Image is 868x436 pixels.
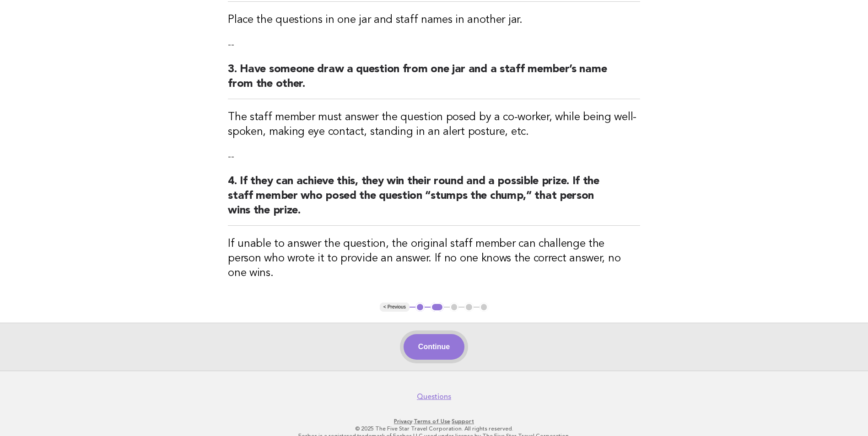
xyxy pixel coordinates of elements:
[228,62,640,99] h2: 3. Have someone draw a question from one jar and a staff member’s name from the other.
[452,418,474,425] a: Support
[228,38,640,51] p: --
[228,150,640,163] p: --
[394,418,412,425] a: Privacy
[404,334,464,360] button: Continue
[228,110,640,139] h3: The staff member must answer the question posed by a co-worker, while being well-spoken, making e...
[431,303,444,312] button: 2
[380,303,410,312] button: < Previous
[415,303,425,312] button: 1
[228,13,640,27] h3: Place the questions in one jar and staff names in another jar.
[228,174,640,226] h2: 4. If they can achieve this, they win their round and a possible prize. If the staff member who p...
[154,425,714,432] p: © 2025 The Five Star Travel Corporation. All rights reserved.
[417,392,451,401] a: Questions
[154,418,714,425] p: · ·
[228,237,640,281] h3: If unable to answer the question, the original staff member can challenge the person who wrote it...
[414,418,450,425] a: Terms of Use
